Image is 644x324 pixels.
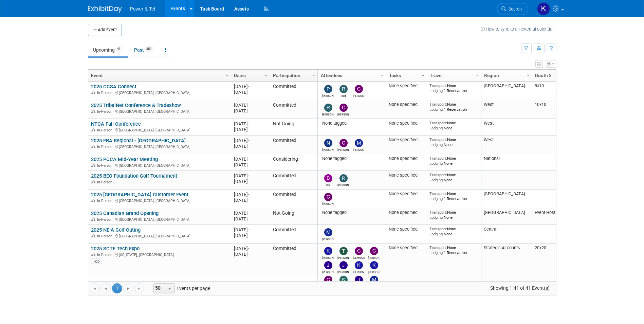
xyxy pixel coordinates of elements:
[389,121,424,126] div: None specified
[234,179,267,184] div: [DATE]
[429,232,444,236] span: Lodging:
[91,91,95,94] img: In-Person Event
[355,85,363,93] img: Clint Read
[389,210,424,215] div: None specified
[532,82,583,100] td: 8x10
[234,143,267,149] div: [DATE]
[91,128,95,131] img: In-Person Event
[322,236,334,241] div: Mike Brems
[144,47,153,52] span: 359
[353,147,365,151] div: Mike Melnick
[248,121,249,126] span: -
[481,208,532,225] td: [GEOGRAPHIC_DATA]
[123,283,133,293] a: Go to the next page
[389,173,424,178] div: None specified
[91,162,228,168] div: [GEOGRAPHIC_DATA], [GEOGRAPHIC_DATA]
[262,70,270,80] a: Column Settings
[234,138,267,143] div: [DATE]
[223,70,231,80] a: Column Settings
[322,147,334,151] div: Nate Derbyshire
[263,73,269,78] span: Column Settings
[91,173,177,179] a: 2025 BEC Foundation Golf Tournament
[234,246,267,251] div: [DATE]
[248,84,249,89] span: -
[91,121,141,127] a: NTCA Fall Conference
[91,246,140,252] a: 2025 SCTE Tech Expo
[97,217,114,222] span: In-Person
[310,70,317,80] a: Column Settings
[91,70,226,81] a: Event
[429,83,478,93] div: None 1 Reservation
[322,269,334,274] div: Jesse Clark
[429,88,444,93] span: Lodging:
[337,147,349,151] div: Chad Smith
[234,192,267,197] div: [DATE]
[91,156,158,162] a: 2025 PCCA Mid-Year Meeting
[368,255,380,259] div: Collins O'Toole
[91,227,141,233] a: 2025 NEIA Golf Outing
[234,121,267,127] div: [DATE]
[234,108,267,114] div: [DATE]
[97,91,114,95] span: In-Person
[389,102,424,107] div: None specified
[248,173,249,178] span: -
[389,245,424,251] div: None specified
[88,24,122,36] button: Add Event
[322,201,334,205] div: Chris Noora
[429,210,478,220] div: None None
[370,276,378,284] img: Mike Kruszewski
[324,276,332,284] img: Charity Deaton
[91,192,188,198] a: 2025 [GEOGRAPHIC_DATA] Customer Event
[355,247,363,255] img: CHRISTEN Gowens
[429,210,447,215] span: Transport:
[145,283,217,293] span: Events per page
[270,100,317,119] td: Committed
[91,233,228,239] div: [GEOGRAPHIC_DATA], [GEOGRAPHIC_DATA]
[337,93,349,97] div: Rod Philp
[91,199,95,202] img: In-Person Event
[97,199,114,203] span: In-Person
[474,70,481,80] a: Column Settings
[324,228,332,236] img: Mike Brems
[322,182,334,187] div: Bill Rinehardt
[429,107,444,112] span: Lodging:
[389,137,424,143] div: None specified
[91,109,95,113] img: In-Person Event
[115,47,123,52] span: 41
[91,127,228,133] div: [GEOGRAPHIC_DATA], [GEOGRAPHIC_DATA]
[97,109,114,114] span: In-Person
[224,73,230,78] span: Column Settings
[324,247,332,255] img: Kevin Wilkes
[481,100,532,119] td: West
[429,161,444,166] span: Lodging:
[91,108,228,114] div: [GEOGRAPHIC_DATA], [GEOGRAPHIC_DATA]
[91,252,228,257] div: [US_STATE], [GEOGRAPHIC_DATA]
[429,191,447,196] span: Transport:
[97,128,114,132] span: In-Person
[234,216,267,222] div: [DATE]
[248,103,249,108] span: -
[270,154,317,171] td: Considering
[353,255,365,259] div: CHRISTEN Gowens
[91,216,228,222] div: [GEOGRAPHIC_DATA], [GEOGRAPHIC_DATA]
[380,73,385,78] span: Column Settings
[154,284,165,293] span: 50
[97,234,114,238] span: In-Person
[324,104,332,112] img: Robin Mayne
[234,173,267,179] div: [DATE]
[91,144,228,149] div: [GEOGRAPHIC_DATA], [GEOGRAPHIC_DATA]
[481,190,532,208] td: [GEOGRAPHIC_DATA]
[429,142,444,147] span: Lodging:
[429,245,478,255] div: None 1 Reservation
[91,198,228,203] div: [GEOGRAPHIC_DATA], [GEOGRAPHIC_DATA]
[370,247,378,255] img: Collins O'Toole
[337,112,349,116] div: Chad Smith
[339,104,348,112] img: Chad Smith
[430,70,477,81] a: Travel
[234,197,267,203] div: [DATE]
[322,255,334,259] div: Kevin Wilkes
[234,162,267,168] div: [DATE]
[353,93,365,97] div: Clint Read
[270,244,317,305] td: Committed
[429,102,447,107] span: Transport:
